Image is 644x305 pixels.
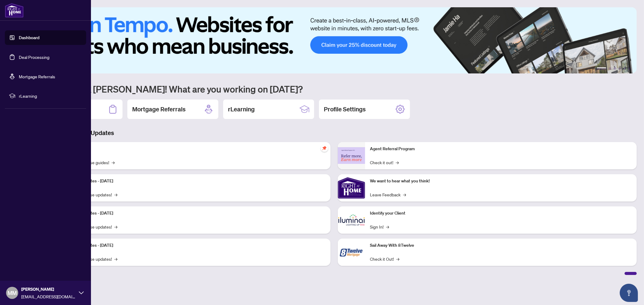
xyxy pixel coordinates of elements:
span: → [386,223,389,230]
h2: rLearning [228,105,255,114]
button: 2 [609,67,611,70]
img: Slide 0 [32,7,637,73]
span: MM [8,289,17,297]
img: logo [5,3,24,18]
button: 6 [628,67,631,70]
button: 1 [597,67,606,70]
p: Platform Updates - [DATE] [64,178,326,185]
button: 5 [623,67,626,70]
p: We want to hear what you think! [370,178,632,185]
button: 3 [614,67,616,70]
span: [PERSON_NAME] [21,286,76,293]
h3: Brokerage & Industry Updates [32,129,637,137]
span: → [396,159,399,166]
h1: Welcome back [PERSON_NAME]! What are you working on [DATE]? [32,83,637,95]
h2: Mortgage Referrals [132,105,186,114]
span: pushpin [321,144,328,152]
a: Dashboard [19,35,39,40]
img: We want to hear what you think! [338,174,365,202]
span: → [403,191,406,198]
span: → [114,191,117,198]
a: Mortgage Referrals [19,74,55,79]
a: Deal Processing [19,54,49,60]
span: → [112,159,115,166]
p: Platform Updates - [DATE] [64,242,326,249]
span: → [396,256,399,262]
p: Self-Help [64,146,326,152]
a: Check it Out!→ [370,256,399,262]
span: → [114,223,117,230]
p: Agent Referral Program [370,146,632,152]
button: Open asap [620,284,638,302]
h2: Profile Settings [324,105,366,114]
a: Check it out!→ [370,159,399,166]
span: → [114,256,117,262]
span: rLearning [19,93,82,99]
span: [EMAIL_ADDRESS][DOMAIN_NAME] [21,293,76,300]
a: Leave Feedback→ [370,191,406,198]
p: Identify your Client [370,210,632,217]
p: Sail Away With 8Twelve [370,242,632,249]
p: Platform Updates - [DATE] [64,210,326,217]
button: 4 [619,67,621,70]
img: Identify your Client [338,206,365,234]
a: Sign In!→ [370,223,389,230]
img: Sail Away With 8Twelve [338,239,365,266]
img: Agent Referral Program [338,147,365,164]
